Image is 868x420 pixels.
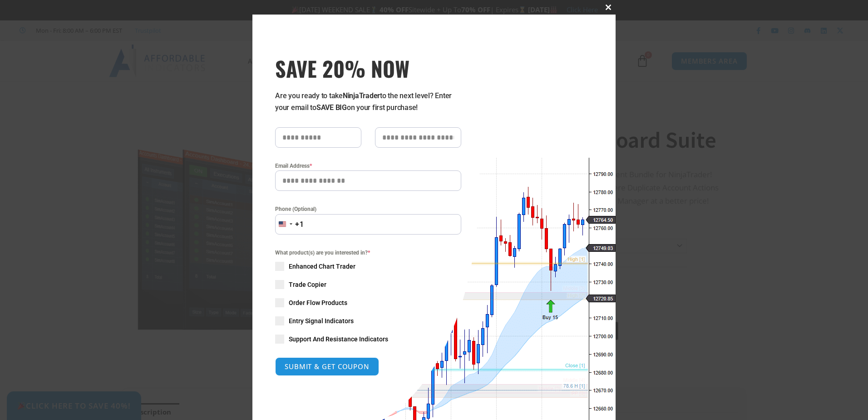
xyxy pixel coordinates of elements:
[289,335,388,344] span: Support And Resistance Indicators
[289,316,354,325] span: Entry Signal Indicators
[316,103,347,112] strong: SAVE BIG
[275,316,461,325] label: Entry Signal Indicators
[275,205,461,214] label: Phone (Optional)
[343,91,380,100] strong: NinjaTrader
[289,298,347,307] span: Order Flow Products
[275,357,379,376] button: SUBMIT & GET COUPON
[275,298,461,307] label: Order Flow Products
[289,262,355,271] span: Enhanced Chart Trader
[275,335,461,344] label: Support And Resistance Indicators
[275,90,461,114] p: Are you ready to take to the next level? Enter your email to on your first purchase!
[275,55,461,81] span: SAVE 20% NOW
[275,280,461,289] label: Trade Copier
[289,280,326,289] span: Trade Copier
[275,161,461,170] label: Email Address
[275,262,461,271] label: Enhanced Chart Trader
[295,219,304,230] div: +1
[275,214,304,235] button: Selected country
[275,248,461,257] span: What product(s) are you interested in?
